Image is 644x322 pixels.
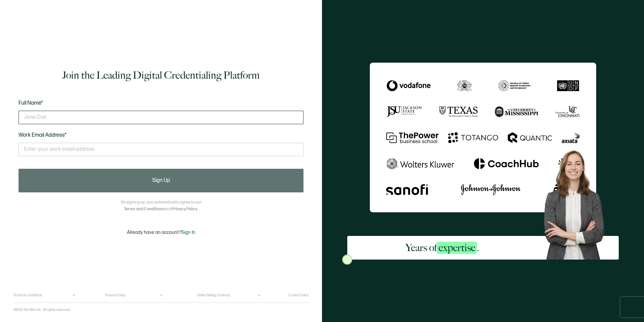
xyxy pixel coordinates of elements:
[127,230,195,235] p: Already have an account?
[19,169,303,192] button: Sign Up
[124,207,165,212] a: Terms and Conditions
[537,145,619,260] img: Sertifier Signup - Years of <span class="strong-h">expertise</span>. Hero
[13,308,71,312] p: ©2025 Sertifier Inc.. All rights reserved.
[62,69,260,82] h1: Join the Leading Digital Credentialing Platform
[19,143,303,156] input: Enter your work email address
[370,62,596,212] img: Sertifier Signup - Years of <span class="strong-h">expertise</span>.
[342,254,352,265] img: Sertifier Signup
[13,293,42,297] a: Terms & Conditions
[181,230,195,235] span: Sign In
[121,199,201,213] p: By signing up, you automatically agree to our and .
[105,293,126,297] a: Privacy Policy
[19,132,67,138] span: Work Email Address*
[172,207,197,212] a: Privacy Policy
[288,293,309,297] a: Cookie Policy
[152,178,170,183] span: Sign Up
[19,100,43,106] span: Full Name*
[197,293,230,297] a: Online Selling Contract
[19,111,303,124] input: Jane Doe
[406,241,479,254] h2: Years of .
[437,242,477,254] span: expertise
